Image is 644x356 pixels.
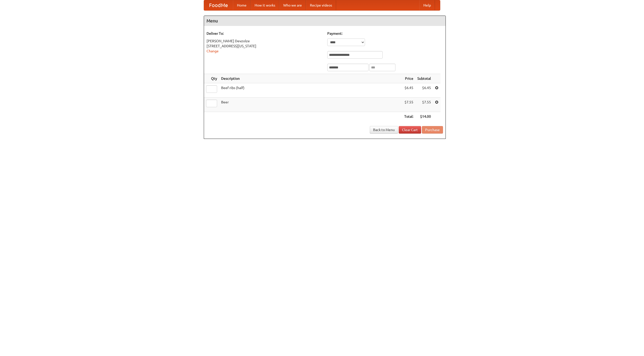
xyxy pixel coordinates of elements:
th: Description [219,74,402,83]
h4: Menu [204,16,446,26]
th: Subtotal [415,74,433,83]
a: Help [419,0,435,10]
a: FoodMe [204,0,233,10]
th: $14.00 [415,112,433,121]
a: Recipe videos [306,0,336,10]
h5: Deliver To: [207,31,322,36]
th: Total: [402,112,415,121]
a: How it works [251,0,279,10]
a: Clear Cart [399,126,421,134]
th: Qty [204,74,219,83]
h5: Payment: [327,31,443,36]
td: $6.45 [415,83,433,98]
td: Beef ribs (half) [219,83,402,98]
button: Purchase [422,126,443,134]
td: Beer [219,98,402,112]
a: Home [233,0,251,10]
a: Change [207,49,219,53]
th: Price [402,74,415,83]
div: [PERSON_NAME] Devzolze [207,38,322,44]
a: Who we are [279,0,306,10]
td: $7.55 [402,98,415,112]
td: $6.45 [402,83,415,98]
td: $7.55 [415,98,433,112]
a: Back to Menu [370,126,398,134]
div: [STREET_ADDRESS][US_STATE] [207,44,322,49]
